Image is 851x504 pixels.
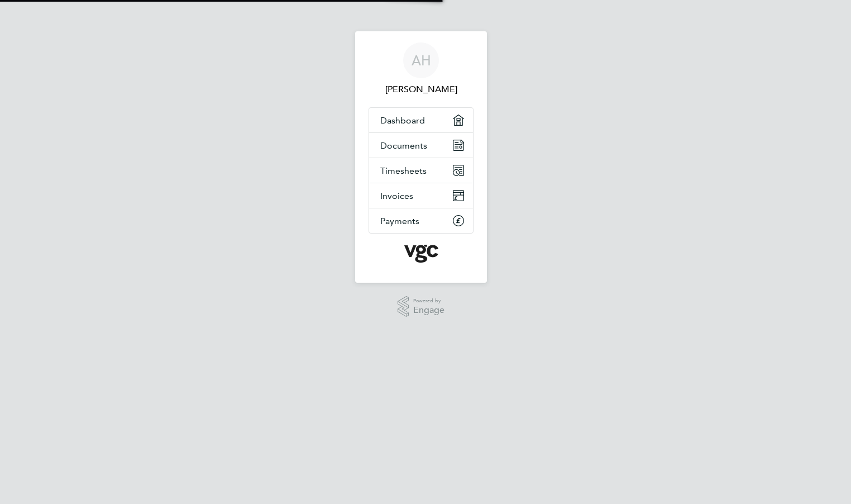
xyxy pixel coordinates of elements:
a: Documents [369,133,473,158]
nav: Main navigation [355,31,487,283]
span: Timesheets [380,165,427,176]
span: Alan Hay [369,83,474,96]
a: Invoices [369,183,473,208]
a: Timesheets [369,158,473,183]
a: AH[PERSON_NAME] [369,42,474,96]
span: Payments [380,216,419,226]
span: AH [412,53,431,68]
span: Documents [380,140,427,151]
img: vgcgroup-logo-retina.png [404,245,438,263]
span: Engage [413,306,444,315]
span: Dashboard [380,115,425,126]
a: Payments [369,208,473,233]
span: Invoices [380,191,413,201]
a: Powered byEngage [398,296,445,317]
a: Dashboard [369,108,473,132]
a: Go to home page [369,245,474,263]
span: Powered by [413,296,444,306]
